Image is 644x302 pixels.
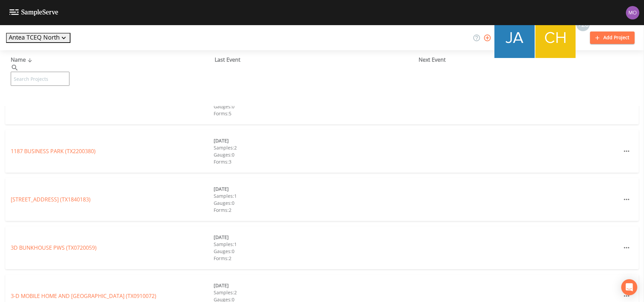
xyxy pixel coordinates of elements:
div: [DATE] [214,282,417,289]
div: Gauges: 0 [214,151,417,158]
div: Last Event [215,56,419,64]
div: Gauges: 0 [214,248,417,255]
div: Forms: 2 [214,255,417,262]
img: 2e773653e59f91cc345d443c311a9659 [494,18,535,58]
div: Gauges: 0 [214,103,417,110]
div: Samples: 1 [214,241,417,248]
button: Add Project [590,32,635,44]
div: James Whitmire [494,18,535,58]
a: 3-D MOBILE HOME AND [GEOGRAPHIC_DATA] (TX0910072) [11,292,156,300]
a: [STREET_ADDRESS] (TX1840183) [11,196,91,203]
img: logo [9,9,58,16]
img: 4e251478aba98ce068fb7eae8f78b90c [626,6,639,19]
div: Forms: 2 [214,206,417,214]
span: Name [11,56,34,63]
button: Antea TCEQ North [6,33,70,43]
div: [DATE] [214,185,417,192]
div: [DATE] [214,234,417,241]
div: Samples: 2 [214,289,417,296]
a: 3D BUNKHOUSE PWS (TX0720059) [11,244,97,251]
div: Next Event [419,56,623,64]
img: c74b8b8b1c7a9d34f67c5e0ca157ed15 [535,18,576,58]
div: Charles Medina [535,18,576,58]
div: Gauges: 0 [214,199,417,206]
div: Forms: 5 [214,110,417,117]
div: Open Intercom Messenger [621,279,637,295]
a: 1187 BUSINESS PARK (TX2200380) [11,147,96,155]
div: Samples: 2 [214,144,417,151]
div: Forms: 3 [214,158,417,165]
div: Samples: 1 [214,192,417,199]
div: [DATE] [214,137,417,144]
input: Search Projects [11,72,69,86]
